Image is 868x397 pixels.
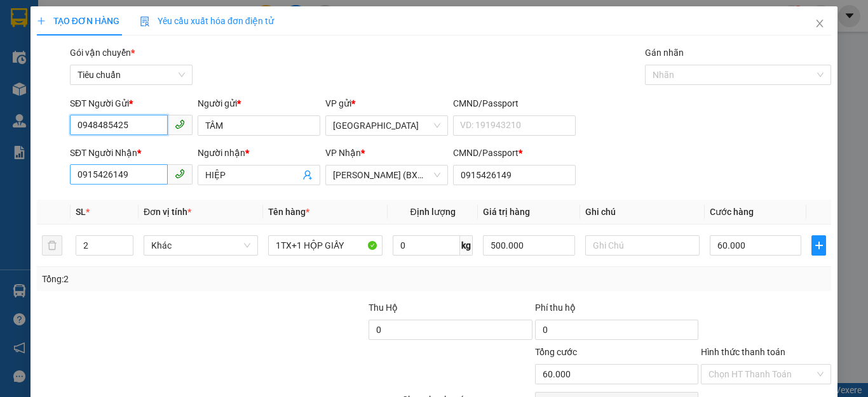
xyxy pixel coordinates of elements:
[70,96,193,110] div: SĐT Người Gửi
[70,48,135,58] span: Gói vận chuyển
[535,301,698,320] div: Phí thu hộ
[42,235,62,256] button: delete
[268,235,383,256] input: VD: Bàn, Ghế
[198,146,320,160] div: Người nhận
[175,169,185,179] span: phone
[460,235,473,256] span: kg
[410,207,455,217] span: Định lượng
[198,96,320,110] div: Người gửi
[369,303,398,313] span: Thu Hộ
[815,18,825,29] span: close
[483,235,574,256] input: 0
[70,146,193,160] div: SĐT Người Nhận
[453,96,576,110] div: CMND/Passport
[645,48,684,58] label: Gán nhãn
[151,236,250,255] span: Khác
[76,207,86,217] span: SL
[701,347,785,357] label: Hình thức thanh toán
[175,119,185,129] span: phone
[42,272,336,286] div: Tổng: 2
[710,207,754,217] span: Cước hàng
[535,347,577,357] span: Tổng cước
[802,6,837,42] button: Close
[333,166,440,185] span: Hồ Chí Minh (BXMĐ)
[302,170,313,180] span: user-add
[811,235,826,256] button: plus
[585,235,700,256] input: Ghi Chú
[268,207,309,217] span: Tên hàng
[580,200,705,225] th: Ghi chú
[37,16,46,25] span: plus
[483,207,530,217] span: Giá trị hàng
[140,16,274,26] span: Yêu cầu xuất hóa đơn điện tử
[144,207,191,217] span: Đơn vị tính
[37,16,119,26] span: TẠO ĐƠN HÀNG
[78,65,185,84] span: Tiêu chuẩn
[453,146,576,160] div: CMND/Passport
[140,16,150,27] img: icon
[325,96,448,110] div: VP gửi
[325,148,361,158] span: VP Nhận
[812,240,825,251] span: plus
[333,116,440,135] span: Phú Lâm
